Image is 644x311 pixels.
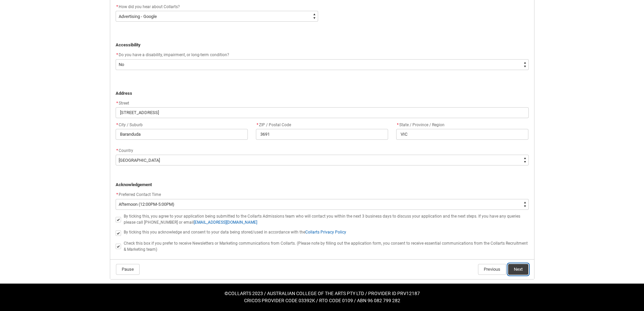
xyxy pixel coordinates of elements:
[116,91,132,96] strong: Address
[257,123,258,127] abbr: required
[124,230,346,235] span: By ticking this you acknowledge and consent to your data being stored/used in accordance with the
[305,230,346,235] a: Collarts Privacy Policy
[116,192,118,197] abbr: required
[116,42,141,47] strong: Accessibility
[119,192,161,197] span: Preferred Contact Time
[119,148,133,153] span: Country
[116,101,129,106] span: Street
[116,148,118,153] abbr: required
[478,264,506,275] button: Previous
[508,264,528,275] button: Next
[119,52,229,57] span: Do you have a disability, impairment, or long-term condition?
[397,123,399,127] abbr: required
[116,182,152,187] strong: Acknowledgement
[116,264,140,275] button: Pause
[256,123,291,127] span: ZIP / Postal Code
[116,52,118,57] abbr: required
[124,214,520,225] span: By ticking this, you agree to your application being submitted to the Collarts Admissions team wh...
[396,123,445,127] span: State / Province / Region
[119,4,180,9] span: How did you hear about Collarts?
[116,123,143,127] span: City / Suburb
[116,4,118,9] abbr: required
[116,123,118,127] abbr: required
[124,241,528,252] span: Check this box if you prefer to receive Newsletters or Marketing communications from Collarts. (P...
[116,101,118,106] abbr: required
[194,220,257,225] a: [EMAIL_ADDRESS][DOMAIN_NAME]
